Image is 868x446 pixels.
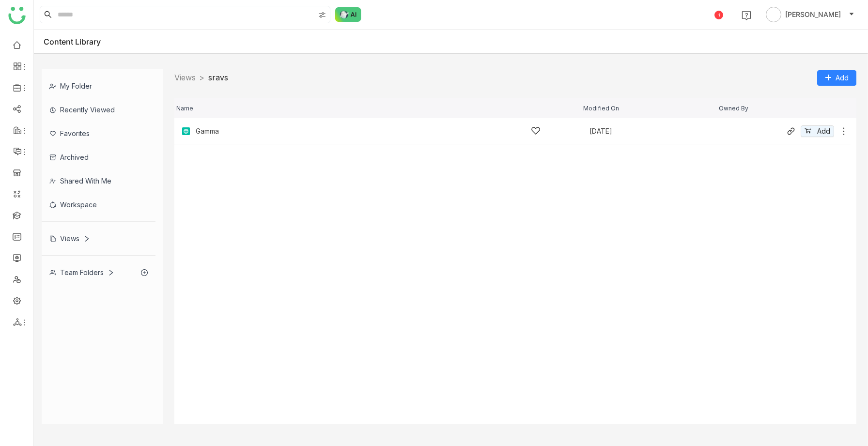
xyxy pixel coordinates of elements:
img: search-type.svg [318,11,326,19]
span: Add [836,73,849,83]
a: sravs [208,73,228,82]
span: Add [817,126,830,137]
a: Gamma [196,127,219,135]
div: Shared with me [42,169,155,193]
img: logo [8,7,26,24]
a: Views [174,73,196,82]
div: Archived [42,145,155,169]
div: Content Library [44,37,115,46]
img: avatar [766,7,781,22]
div: Favorites [42,122,155,145]
span: Owned By [719,105,748,111]
span: Modified On [583,105,619,111]
div: Workspace [42,193,155,216]
img: article.svg [181,126,191,136]
div: 1 [714,11,723,19]
div: [DATE] [589,128,714,135]
div: My Folder [42,74,155,98]
button: Add [801,125,834,137]
nz-breadcrumb-separator: > [200,73,204,82]
div: Recently Viewed [42,98,155,122]
img: ask-buddy-normal.svg [335,7,361,22]
div: Views [49,234,90,243]
button: [PERSON_NAME] [764,7,856,22]
span: Name [176,105,193,111]
span: [PERSON_NAME] [785,9,841,20]
div: Team Folders [49,268,114,277]
img: help.svg [742,11,751,20]
button: Add [817,70,856,86]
